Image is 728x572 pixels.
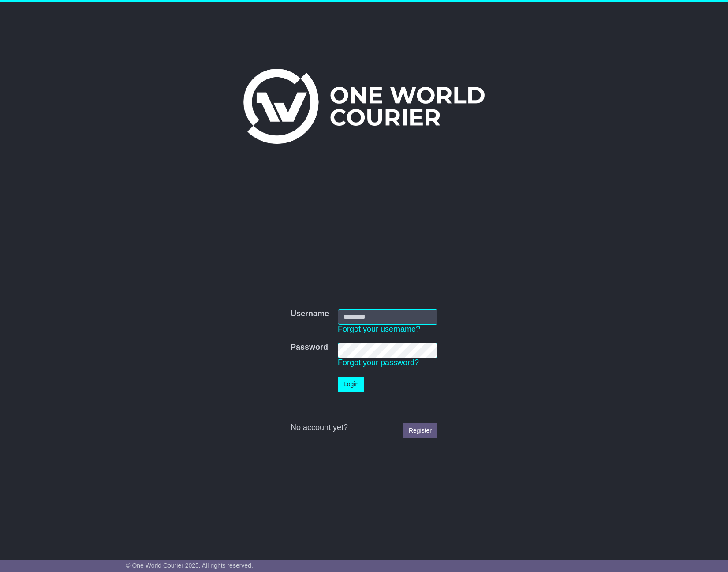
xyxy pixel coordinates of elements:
[403,423,437,438] a: Register
[291,309,329,319] label: Username
[126,562,253,569] span: © One World Courier 2025. All rights reserved.
[291,343,328,352] label: Password
[338,325,420,333] a: Forgot your username?
[338,377,364,392] button: Login
[243,69,484,144] img: One World
[338,358,419,367] a: Forgot your password?
[291,423,437,433] div: No account yet?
